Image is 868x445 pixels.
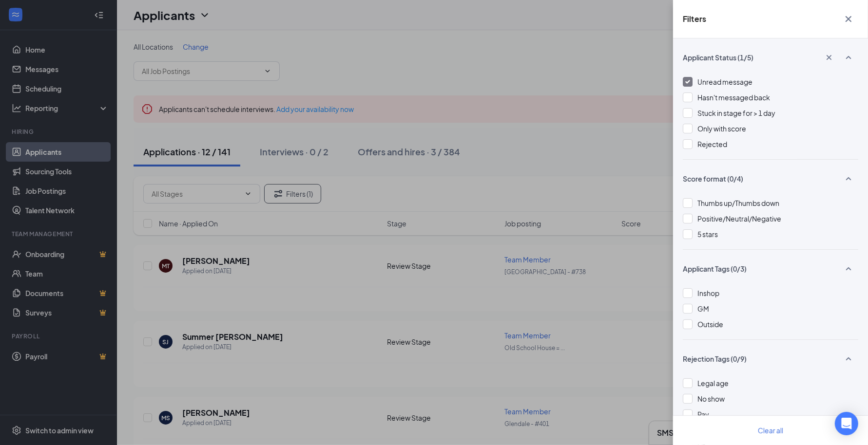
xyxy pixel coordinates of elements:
span: Legal age [697,379,729,388]
svg: SmallChevronUp [843,263,854,275]
span: Positive/Neutral/Negative [697,214,781,223]
svg: Cross [843,13,854,25]
span: Inshop [697,289,719,297]
span: Applicant Tags (0/3) [683,264,747,274]
span: Unread message [697,77,752,86]
button: Clear all [746,421,795,440]
div: Open Intercom Messenger [835,412,858,435]
span: 5 stars [697,230,718,239]
span: Hasn't messaged back [697,93,770,102]
span: Applicant Status (1/5) [683,53,753,62]
span: Outside [697,320,723,329]
button: Cross [819,49,839,66]
button: SmallChevronUp [839,260,858,278]
button: SmallChevronUp [839,169,858,188]
h5: Filters [683,14,706,24]
img: checkbox [685,80,690,84]
span: No show [697,394,725,403]
span: Pay [697,410,709,419]
span: Rejected [697,140,727,148]
svg: Cross [824,53,834,62]
span: Score format (0/4) [683,174,743,184]
span: Only with score [697,124,746,133]
span: GM [697,304,709,313]
svg: SmallChevronUp [843,173,854,185]
svg: SmallChevronUp [843,52,854,63]
span: Thumbs up/Thumbs down [697,199,779,207]
button: Cross [839,10,858,28]
button: SmallChevronUp [839,48,858,67]
span: Stuck in stage for > 1 day [697,109,775,117]
button: SmallChevronUp [839,350,858,368]
span: Rejection Tags (0/9) [683,354,747,364]
svg: SmallChevronUp [843,353,854,365]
